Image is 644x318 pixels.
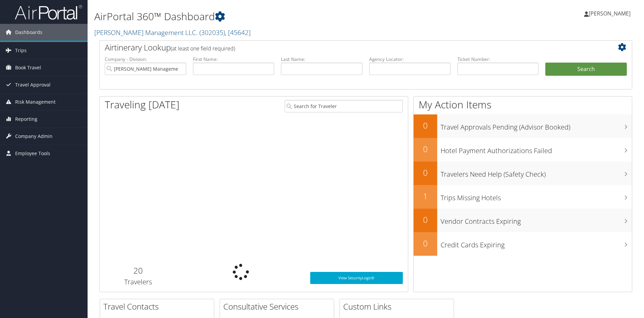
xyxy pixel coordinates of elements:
h1: My Action Items [414,98,632,112]
a: 0Hotel Payment Authorizations Failed [414,138,632,162]
a: 1Trips Missing Hotels [414,185,632,209]
h2: 1 [414,190,437,202]
a: 0Credit Cards Expiring [414,232,632,256]
h2: Custom Links [343,301,454,312]
span: Risk Management [15,94,56,110]
button: Search [545,63,627,76]
h1: AirPortal 360™ Dashboard [94,9,456,24]
h1: Traveling [DATE] [105,98,180,112]
h2: Consultative Services [223,301,334,312]
label: Company - Division: [105,56,186,63]
h2: 20 [105,265,172,276]
label: Ticket Number: [457,56,539,63]
input: Search for Traveler [285,100,403,112]
span: Travel Approval [15,76,51,93]
h2: 0 [414,238,437,249]
a: [PERSON_NAME] Management LLC. [94,28,251,37]
h2: 0 [414,167,437,178]
label: Last Name: [281,56,362,63]
span: ( 302035 ) [199,28,225,37]
h3: Hotel Payment Authorizations Failed [441,143,632,155]
a: [PERSON_NAME] [584,3,637,24]
h2: 0 [414,214,437,225]
h2: Travel Contacts [103,301,214,312]
img: airportal-logo.png [15,4,82,20]
label: First Name: [193,56,275,63]
a: 0Vendor Contracts Expiring [414,209,632,232]
a: View SecurityLogic® [310,272,403,284]
h3: Trips Missing Hotels [441,190,632,203]
span: Book Travel [15,59,41,76]
h3: Credit Cards Expiring [441,237,632,250]
h2: 0 [414,143,437,155]
h2: Airtinerary Lookup [105,42,582,53]
span: Trips [15,42,27,59]
h3: Travelers Need Help (Safety Check) [441,166,632,179]
h3: Travel Approvals Pending (Advisor Booked) [441,119,632,132]
span: Employee Tools [15,145,50,162]
h3: Vendor Contracts Expiring [441,213,632,226]
h3: Travelers [105,277,172,287]
span: , [ 45642 ] [225,28,251,37]
span: [PERSON_NAME] [589,10,631,17]
span: Company Admin [15,128,53,145]
span: Reporting [15,111,37,128]
a: 0Travelers Need Help (Safety Check) [414,162,632,185]
span: (at least one field required) [171,45,235,52]
label: Agency Locator: [369,56,451,63]
a: 0Travel Approvals Pending (Advisor Booked) [414,114,632,138]
span: Dashboards [15,24,42,41]
h2: 0 [414,120,437,131]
